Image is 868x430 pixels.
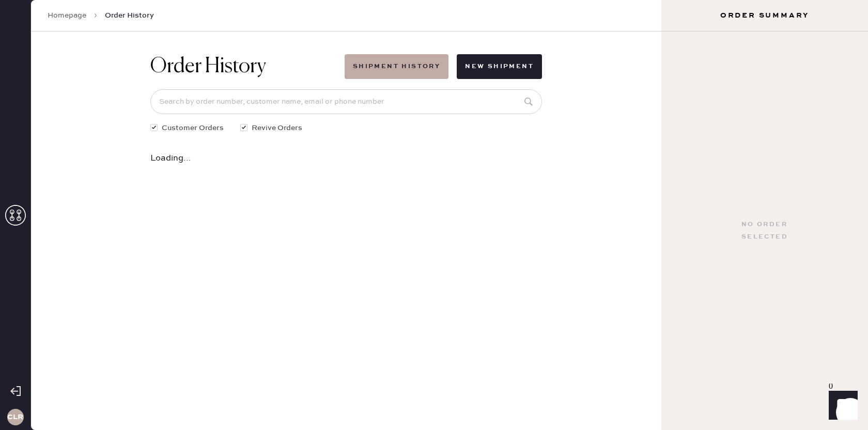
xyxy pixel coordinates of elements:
h1: Order History [150,54,266,79]
div: Loading... [150,154,542,163]
span: Customer Orders [162,122,224,134]
button: New Shipment [457,54,542,79]
h3: Order Summary [661,10,868,21]
a: Homepage [48,10,86,21]
span: Revive Orders [252,122,302,134]
button: Shipment History [345,54,448,79]
h3: CLR [7,413,23,421]
iframe: Front Chat [819,384,863,428]
input: Search by order number, customer name, email or phone number [150,89,542,114]
span: Order History [105,10,154,21]
div: No order selected [741,218,788,243]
